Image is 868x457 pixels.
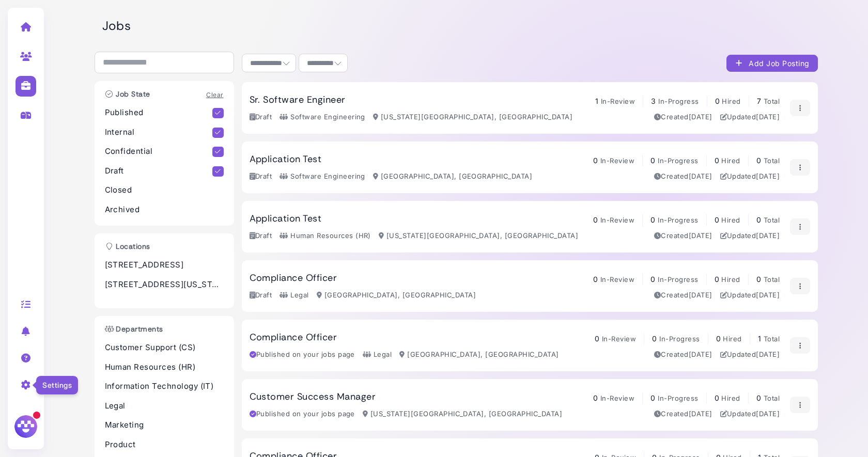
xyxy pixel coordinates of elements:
[756,172,780,180] time: Jan 10, 2025
[105,107,213,119] p: Published
[726,55,818,72] button: Add Job Posting
[756,231,780,240] time: Jan 10, 2025
[715,215,719,224] span: 0
[593,275,598,283] span: 0
[720,231,780,241] div: Updated
[715,393,719,402] span: 0
[651,97,656,105] span: 3
[280,290,308,301] div: Legal
[721,394,740,402] span: Hired
[593,215,598,224] span: 0
[105,184,224,196] p: Closed
[654,409,712,419] div: Created
[757,97,761,105] span: 7
[250,112,272,122] div: Draft
[658,97,699,105] span: In-Progress
[722,97,740,105] span: Hired
[764,156,780,165] span: Total
[721,216,740,224] span: Hired
[689,291,712,299] time: Jan 10, 2025
[363,409,562,419] div: [US_STATE][GEOGRAPHIC_DATA], [GEOGRAPHIC_DATA]
[105,400,224,412] p: Legal
[654,350,712,360] div: Created
[650,275,655,283] span: 0
[764,275,780,283] span: Total
[593,156,598,165] span: 0
[105,381,224,392] p: Information Technology (IT)
[105,165,213,177] p: Draft
[601,97,635,105] span: In-Review
[206,91,223,99] a: Clear
[756,393,761,402] span: 0
[689,231,712,240] time: Jan 10, 2025
[764,97,780,105] span: Total
[105,342,224,354] p: Customer Support (CS)
[602,335,636,343] span: In-Review
[652,334,657,343] span: 0
[250,332,337,343] h3: Compliance Officer
[105,259,224,271] p: [STREET_ADDRESS]
[317,290,476,301] div: [GEOGRAPHIC_DATA], [GEOGRAPHIC_DATA]
[600,216,634,224] span: In-Review
[689,172,712,180] time: Jan 10, 2025
[721,275,740,283] span: Hired
[280,112,365,122] div: Software Engineering
[658,156,698,165] span: In-Progress
[250,409,355,419] div: Published on your jobs page
[723,335,741,343] span: Hired
[250,350,355,360] div: Published on your jobs page
[654,290,712,301] div: Created
[756,113,780,121] time: Jan 21, 2025
[100,90,156,99] h3: Job State
[250,171,272,182] div: Draft
[280,171,365,182] div: Software Engineering
[756,275,761,283] span: 0
[593,393,598,402] span: 0
[595,334,599,343] span: 0
[650,393,655,402] span: 0
[689,350,712,358] time: Dec 10, 2024
[689,113,712,121] time: Oct 25, 2024
[36,375,79,395] div: Settings
[250,290,272,301] div: Draft
[399,350,559,360] div: [GEOGRAPHIC_DATA], [GEOGRAPHIC_DATA]
[658,216,698,224] span: In-Progress
[735,58,810,69] div: Add Job Posting
[600,394,634,402] span: In-Review
[756,409,780,418] time: Dec 23, 2024
[716,334,721,343] span: 0
[105,279,224,291] p: [STREET_ADDRESS][US_STATE]
[715,156,719,165] span: 0
[105,146,213,157] p: Confidential
[250,391,376,403] h3: Customer Success Manager
[715,275,719,283] span: 0
[105,361,224,373] p: Human Resources (HR)
[250,273,337,284] h3: Compliance Officer
[379,231,578,241] div: [US_STATE][GEOGRAPHIC_DATA], [GEOGRAPHIC_DATA]
[764,216,780,224] span: Total
[250,213,322,225] h3: Application Test
[756,291,780,299] time: Jan 10, 2025
[720,409,780,419] div: Updated
[100,242,156,251] h3: Locations
[659,335,700,343] span: In-Progress
[105,127,213,138] p: Internal
[689,409,712,418] time: Oct 30, 2024
[105,204,224,216] p: Archived
[13,414,39,439] img: Megan
[720,350,780,360] div: Updated
[102,19,818,34] h2: Jobs
[756,215,761,224] span: 0
[756,156,761,165] span: 0
[600,156,634,165] span: In-Review
[250,154,322,165] h3: Application Test
[658,275,698,283] span: In-Progress
[658,394,698,402] span: In-Progress
[764,335,780,343] span: Total
[373,171,532,182] div: [GEOGRAPHIC_DATA], [GEOGRAPHIC_DATA]
[654,112,712,122] div: Created
[105,439,224,451] p: Product
[250,231,272,241] div: Draft
[720,112,780,122] div: Updated
[715,97,720,105] span: 0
